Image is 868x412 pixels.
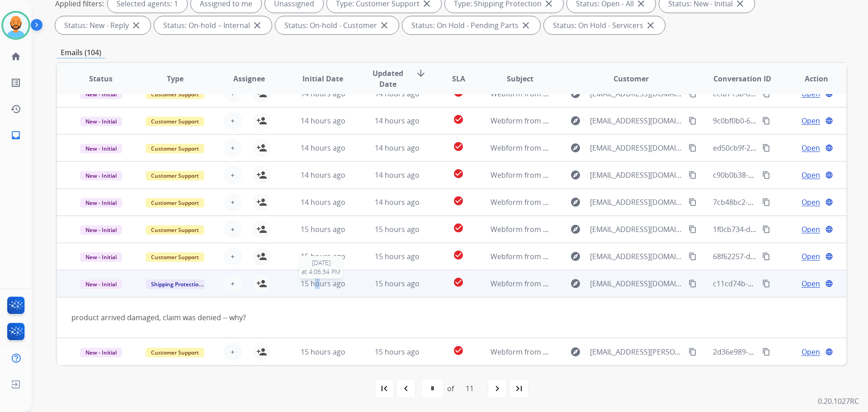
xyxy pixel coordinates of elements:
[447,383,454,394] div: of
[762,225,770,233] mat-icon: content_copy
[491,224,695,234] span: Webform from [EMAIL_ADDRESS][DOMAIN_NAME] on [DATE]
[224,275,242,293] button: +
[275,16,399,34] div: Status: On-hold - Customer
[453,195,464,206] mat-icon: check_circle
[802,251,820,262] span: Open
[224,139,242,157] button: +
[302,258,340,267] span: [DATE]
[613,73,649,84] span: Customer
[146,144,204,153] span: Customer Support
[689,225,697,233] mat-icon: content_copy
[452,73,465,84] span: SLA
[231,142,235,153] span: +
[375,279,420,289] span: 15 hours ago
[590,142,683,153] span: [EMAIL_ADDRESS][DOMAIN_NAME]
[301,279,345,289] span: 15 hours ago
[492,383,503,394] mat-icon: navigate_next
[453,277,464,288] mat-icon: check_circle
[302,267,340,276] span: at 4:06:34 PM
[167,73,184,84] span: Type
[825,117,833,125] mat-icon: language
[453,223,464,233] mat-icon: check_circle
[689,144,697,152] mat-icon: content_copy
[713,143,852,153] span: ed50cb9f-27b1-4713-9376-57eee8ab706d
[224,166,242,184] button: +
[146,252,204,262] span: Customer Support
[57,47,105,58] p: Emails (104)
[80,144,122,153] span: New - Initial
[762,171,770,179] mat-icon: content_copy
[375,170,420,180] span: 14 hours ago
[762,348,770,356] mat-icon: content_copy
[772,63,846,95] th: Action
[818,396,859,407] p: 0.20.1027RC
[590,115,683,126] span: [EMAIL_ADDRESS][DOMAIN_NAME]
[453,345,464,356] mat-icon: check_circle
[231,346,235,357] span: +
[89,73,113,84] span: Status
[453,168,464,179] mat-icon: check_circle
[689,117,697,125] mat-icon: content_copy
[590,170,683,180] span: [EMAIL_ADDRESS][DOMAIN_NAME]
[146,348,204,357] span: Customer Support
[491,279,695,289] span: Webform from [EMAIL_ADDRESS][DOMAIN_NAME] on [DATE]
[520,20,531,31] mat-icon: close
[80,252,122,262] span: New - Initial
[379,383,390,394] mat-icon: first_page
[231,251,235,262] span: +
[375,347,420,357] span: 15 hours ago
[689,198,697,206] mat-icon: content_copy
[507,73,533,84] span: Subject
[256,170,267,180] mat-icon: person_add
[224,220,242,238] button: +
[645,20,656,31] mat-icon: close
[491,347,751,357] span: Webform from [EMAIL_ADDRESS][PERSON_NAME][DOMAIN_NAME] on [DATE]
[570,278,581,289] mat-icon: explore
[80,279,122,289] span: New - Initial
[131,20,142,31] mat-icon: close
[713,197,851,207] span: 7cb48bc2-8607-4a87-9f92-02a6d462d175
[825,279,833,288] mat-icon: language
[80,171,122,180] span: New - Initial
[491,170,695,180] span: Webform from [EMAIL_ADDRESS][DOMAIN_NAME] on [DATE]
[55,16,151,34] div: Status: New - Reply
[231,170,235,180] span: +
[825,171,833,179] mat-icon: language
[10,130,21,141] mat-icon: inbox
[10,51,21,62] mat-icon: home
[491,143,695,153] span: Webform from [EMAIL_ADDRESS][DOMAIN_NAME] on [DATE]
[256,346,267,357] mat-icon: person_add
[301,116,345,126] span: 14 hours ago
[590,251,683,262] span: [EMAIL_ADDRESS][DOMAIN_NAME]
[590,346,683,357] span: [EMAIL_ADDRESS][PERSON_NAME][DOMAIN_NAME]
[570,224,581,235] mat-icon: explore
[825,198,833,206] mat-icon: language
[713,251,851,261] span: 68f62257-d7ca-487a-920d-11d07a24e96e
[514,383,524,394] mat-icon: last_page
[10,77,21,88] mat-icon: list_alt
[802,224,820,235] span: Open
[590,224,683,235] span: [EMAIL_ADDRESS][DOMAIN_NAME]
[256,197,267,208] mat-icon: person_add
[301,347,345,357] span: 15 hours ago
[491,251,695,261] span: Webform from [EMAIL_ADDRESS][DOMAIN_NAME] on [DATE]
[762,117,770,125] mat-icon: content_copy
[301,224,345,234] span: 15 hours ago
[146,198,204,208] span: Customer Support
[689,171,697,179] mat-icon: content_copy
[825,252,833,260] mat-icon: language
[402,16,540,34] div: Status: On Hold - Pending Parts
[570,170,581,180] mat-icon: explore
[570,251,581,262] mat-icon: explore
[802,142,820,153] span: Open
[570,197,581,208] mat-icon: explore
[10,104,21,114] mat-icon: history
[80,198,122,208] span: New - Initial
[415,68,426,79] mat-icon: arrow_downward
[375,197,420,207] span: 14 hours ago
[713,347,852,357] span: 2d36e989-6c2a-4f83-a9bd-a9288684d1ab
[233,73,265,84] span: Assignee
[713,224,842,234] span: 1f0cb734-d363-4088-a5ff-c99f42bf183f
[301,197,345,207] span: 14 hours ago
[146,225,204,235] span: Customer Support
